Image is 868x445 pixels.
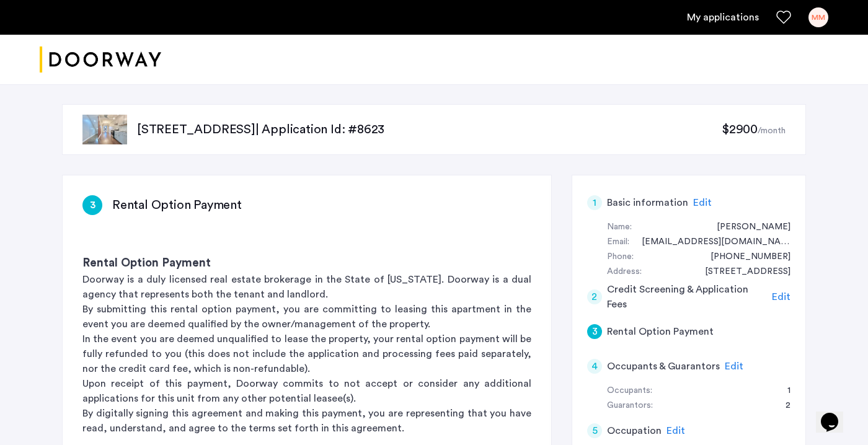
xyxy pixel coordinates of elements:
[776,10,791,25] a: Favorites
[82,195,102,215] div: 3
[587,423,602,438] div: 5
[112,196,242,214] h3: Rental Option Payment
[607,324,714,339] h5: Rental Option Payment
[587,324,602,339] div: 3
[587,195,602,210] div: 1
[607,359,720,374] h5: Occupants & Guarantors
[82,272,531,302] p: Doorway is a duly licensed real estate brokerage in the State of [US_STATE]. Doorway is a dual ag...
[40,37,161,83] a: Cazamio logo
[82,302,531,332] p: By submitting this rental option payment, you are committing to leasing this apartment in the eve...
[587,289,602,304] div: 2
[82,406,531,436] p: By digitally signing this agreement and making this payment, you are representing that you have r...
[758,126,786,135] sub: /month
[607,220,632,235] div: Name:
[698,250,790,265] div: +13522830089
[722,123,758,136] span: $2900
[40,37,161,83] img: logo
[687,10,759,25] a: My application
[693,198,712,208] span: Edit
[775,384,790,399] div: 1
[607,195,688,210] h5: Basic information
[666,426,685,436] span: Edit
[82,255,531,272] h3: Rental Option Payment
[607,423,662,438] h5: Occupation
[587,359,602,374] div: 4
[629,235,790,250] div: msmeaghanmckenna@gmail.com
[607,265,642,280] div: Address:
[725,361,743,371] span: Edit
[772,292,790,302] span: Edit
[607,250,634,265] div: Phone:
[808,7,828,27] div: MM
[704,220,790,235] div: Meaghan McKenna
[82,376,531,406] p: Upon receipt of this payment, Doorway commits to not accept or consider any additional applicatio...
[137,121,722,138] p: [STREET_ADDRESS] | Application Id: #8623
[693,265,790,280] div: 97 North Road
[607,282,768,312] h5: Credit Screening & Application Fees
[816,395,856,433] iframe: chat widget
[607,399,653,413] div: Guarantors:
[607,235,629,250] div: Email:
[82,332,531,376] p: In the event you are deemed unqualified to lease the property, your rental option payment will be...
[773,399,790,413] div: 2
[607,384,652,399] div: Occupants:
[82,115,127,144] img: apartment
